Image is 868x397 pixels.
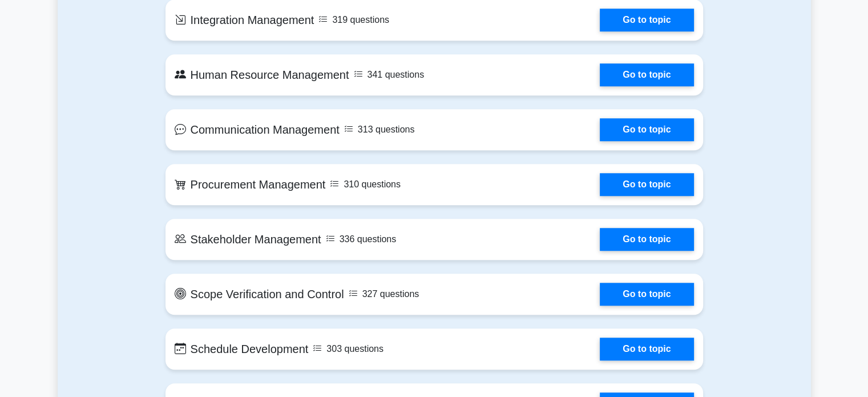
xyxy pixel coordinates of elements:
a: Go to topic [600,228,693,251]
a: Go to topic [600,118,693,141]
a: Go to topic [600,9,693,31]
a: Go to topic [600,173,693,196]
a: Go to topic [600,283,693,306]
a: Go to topic [600,63,693,86]
a: Go to topic [600,338,693,360]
